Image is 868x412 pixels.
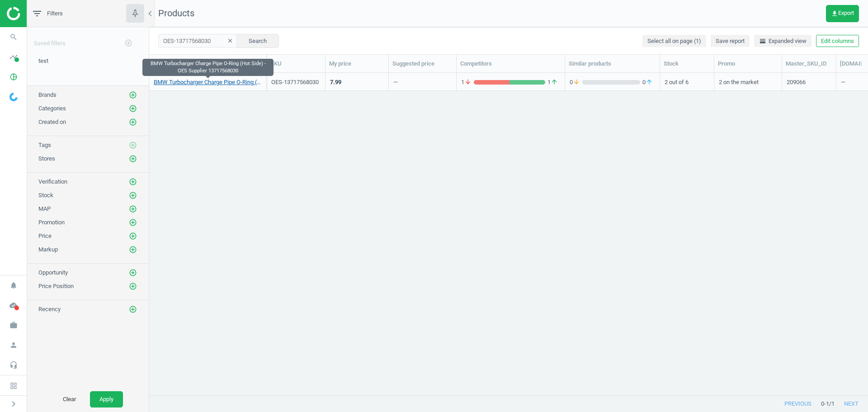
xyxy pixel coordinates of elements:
[826,5,859,22] button: get_appExport
[573,78,580,86] i: arrow_downward
[128,245,137,254] button: add_circle_outline
[158,8,194,19] span: Products
[786,60,832,68] div: Master_SKU_ID
[128,154,137,163] button: add_circle_outline
[38,105,66,112] span: Categories
[38,91,57,98] span: Brands
[711,35,750,47] button: Save report
[129,155,137,163] i: add_circle_outline
[8,398,19,409] i: chevron_right
[665,74,709,90] div: 2 out of 6
[128,218,137,227] button: add_circle_outline
[642,35,706,47] button: Select all on page (1)
[129,282,137,290] i: add_circle_outline
[460,60,561,68] div: Competitors
[38,269,68,276] span: Opportunity
[5,356,22,374] i: headset_mic
[718,60,778,68] div: Promo
[329,60,385,68] div: My price
[759,37,807,45] span: Expanded view
[53,391,85,407] button: Clear
[461,78,474,86] span: 1
[128,268,137,277] button: add_circle_outline
[392,60,453,68] div: Suggested price
[154,78,262,86] a: BMW Turbocharger Charge Pipe O-Ring (Hot Side) - OES Supplier 13717568030
[129,178,137,186] i: add_circle_outline
[545,78,560,86] span: 1
[647,37,701,45] span: Select all on page (1)
[38,155,55,162] span: Stores
[835,396,868,412] button: next
[570,78,582,86] span: 0
[129,246,137,254] i: add_circle_outline
[2,398,25,410] button: chevron_right
[271,78,321,86] div: OES-13717568030
[816,35,859,47] button: Edit columns
[145,8,156,19] i: chevron_left
[7,7,71,20] img: ajHJNr6hYgQAAAAASUVORK5CYII=
[270,60,321,68] div: SKU
[841,78,845,90] div: —
[47,9,63,18] span: Filters
[831,10,854,17] span: Export
[128,305,137,314] button: add_circle_outline
[27,27,149,52] div: Saved filters
[5,277,22,294] i: notifications
[124,39,132,47] i: add_circle_outline
[5,317,22,334] i: work
[787,78,806,90] div: 209066
[128,104,137,113] button: add_circle_outline
[829,400,835,408] span: / 1
[640,78,655,86] span: 0
[5,68,22,85] i: pie_chart_outlined
[119,34,137,52] button: add_circle_outline
[759,38,766,45] i: horizontal_split
[128,282,137,291] button: add_circle_outline
[129,91,137,99] i: add_circle_outline
[32,8,42,19] i: filter_list
[393,78,398,90] div: —
[129,305,137,313] i: add_circle_outline
[831,10,838,17] i: get_app
[38,57,48,64] span: test
[38,246,58,253] span: Markup
[821,400,829,408] span: 0 - 1
[9,93,18,101] img: wGWNvw8QSZomAAAAABJRU5ErkJggg==
[464,78,472,86] i: arrow_downward
[129,141,137,149] i: add_circle_outline
[128,141,137,150] button: add_circle_outline
[128,232,137,241] button: add_circle_outline
[5,48,22,66] i: timeline
[38,232,52,239] span: Price
[5,336,22,354] i: person
[551,78,558,86] i: arrow_upward
[128,118,137,127] button: add_circle_outline
[38,283,74,289] span: Price Position
[128,204,137,213] button: add_circle_outline
[223,35,237,47] button: clear
[129,191,137,199] i: add_circle_outline
[775,396,821,412] button: previous
[716,37,745,45] span: Save report
[664,60,710,68] div: Stock
[38,306,61,313] span: Recency
[719,74,777,90] div: 2 on the market
[38,219,65,226] span: Promotion
[330,78,341,86] div: 7.99
[128,191,137,200] button: add_circle_outline
[149,73,868,388] div: grid
[128,177,137,186] button: add_circle_outline
[129,269,137,277] i: add_circle_outline
[38,192,53,199] span: Stock
[5,297,22,314] i: cloud_done
[129,232,137,240] i: add_circle_outline
[90,391,123,407] button: Apply
[227,38,233,44] i: clear
[129,104,137,113] i: add_circle_outline
[129,218,137,227] i: add_circle_outline
[128,90,137,99] button: add_circle_outline
[38,142,51,148] span: Tags
[646,78,653,86] i: arrow_upward
[569,60,656,68] div: Similar products
[38,118,66,125] span: Created on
